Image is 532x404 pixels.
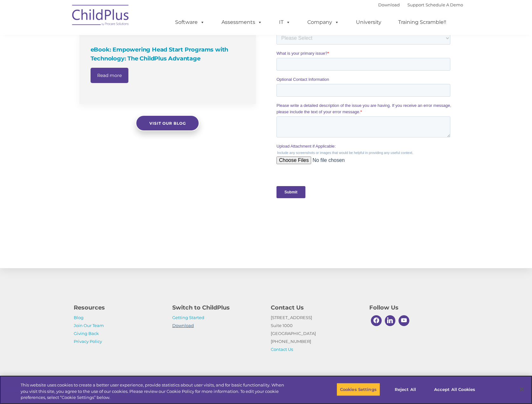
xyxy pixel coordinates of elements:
[74,303,163,312] h4: Resources
[172,315,204,320] a: Getting Started
[301,16,345,29] a: Company
[397,314,411,328] a: Youtube
[337,383,380,396] button: Cookies Settings
[271,303,360,312] h4: Contact Us
[172,323,194,328] a: Download
[169,16,211,29] a: Software
[378,2,400,7] a: Download
[378,2,463,7] font: |
[271,347,293,352] a: Contact Us
[69,0,133,32] img: ChildPlus by Procare Solutions
[91,45,246,63] h4: eBook: Empowering Head Start Programs with Technology: The ChildPlus Advantage
[350,16,388,29] a: University
[431,383,479,396] button: Accept All Cookies
[271,314,360,353] p: [STREET_ADDRESS] Suite 1000 [GEOGRAPHIC_DATA] [PHONE_NUMBER]
[91,68,128,83] a: Read more
[74,315,84,320] a: Blog
[136,115,199,131] a: Visit our blog
[369,303,458,312] h4: Follow Us
[74,323,104,328] a: Join Our Team
[426,2,463,7] a: Schedule A Demo
[369,314,383,328] a: Facebook
[215,16,269,29] a: Assessments
[383,314,397,328] a: Linkedin
[273,16,297,29] a: IT
[21,382,293,401] div: This website uses cookies to create a better user experience, provide statistics about user visit...
[515,382,529,396] button: Close
[385,383,425,396] button: Reject All
[74,331,99,336] a: Giving Back
[407,2,424,7] a: Support
[172,303,261,312] h4: Switch to ChildPlus
[149,121,186,126] span: Visit our blog
[392,16,453,29] a: Training Scramble!!
[74,339,102,344] a: Privacy Policy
